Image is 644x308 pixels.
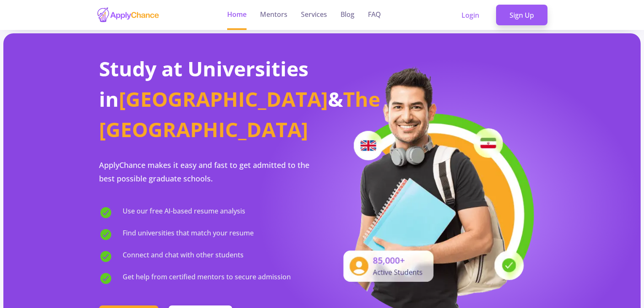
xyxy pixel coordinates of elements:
span: Connect and chat with other students [123,250,244,263]
a: Sign Up [496,5,547,26]
span: Find universities that match your resume [123,228,254,241]
span: Get help from certified mentors to secure admission [123,272,291,285]
span: Study at Universities in [99,55,309,113]
span: Use our free AI-based resume analysis [123,206,245,219]
span: & [328,85,343,113]
img: applychance logo [97,7,160,23]
span: ApplyChance makes it easy and fast to get admitted to the best possible graduate schools. [99,160,309,184]
a: Login [448,5,493,26]
span: [GEOGRAPHIC_DATA] [119,85,328,113]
